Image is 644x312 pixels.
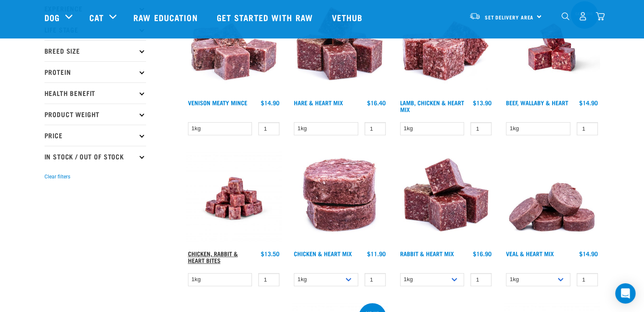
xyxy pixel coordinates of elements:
p: Product Weight [44,104,146,125]
a: Chicken & Heart Mix [294,252,352,255]
div: $13.50 [261,250,279,257]
a: Vethub [323,0,373,34]
img: Chicken and Heart Medallions [292,151,388,246]
input: 1 [258,122,279,135]
img: van-moving.png [469,12,481,20]
div: $14.90 [579,99,598,106]
div: $13.90 [473,99,492,106]
input: 1 [365,273,386,286]
button: Clear filters [44,173,70,181]
p: In Stock / Out Of Stock [44,146,146,167]
a: Rabbit & Heart Mix [400,252,454,255]
p: Protein [44,61,146,82]
a: Chicken, Rabbit & Heart Bites [188,252,238,262]
p: Price [44,125,146,146]
input: 1 [258,273,279,286]
div: $14.90 [579,250,598,257]
p: Breed Size [44,40,146,61]
p: Health Benefit [44,82,146,104]
a: Hare & Heart Mix [294,101,343,104]
a: Raw Education [125,0,208,34]
a: Cat [89,11,104,24]
img: user.png [578,12,587,21]
div: $11.90 [367,250,386,257]
input: 1 [365,122,386,135]
input: 1 [577,273,598,286]
input: 1 [577,122,598,135]
a: Veal & Heart Mix [506,252,554,255]
img: 1087 Rabbit Heart Cubes 01 [398,151,494,246]
div: $14.90 [261,99,279,106]
span: Set Delivery Area [485,16,534,19]
img: Chicken Rabbit Heart 1609 [186,151,282,246]
a: Beef, Wallaby & Heart [506,101,568,104]
input: 1 [470,122,492,135]
img: home-icon@2x.png [596,12,605,21]
a: Dog [44,11,60,24]
img: home-icon-1@2x.png [561,12,569,20]
div: Open Intercom Messenger [615,283,636,304]
a: Lamb, Chicken & Heart Mix [400,101,464,111]
div: $16.40 [367,99,386,106]
div: $16.90 [473,250,492,257]
img: 1152 Veal Heart Medallions 01 [504,151,600,246]
input: 1 [470,273,492,286]
a: Get started with Raw [208,0,323,34]
a: Venison Meaty Mince [188,101,247,104]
